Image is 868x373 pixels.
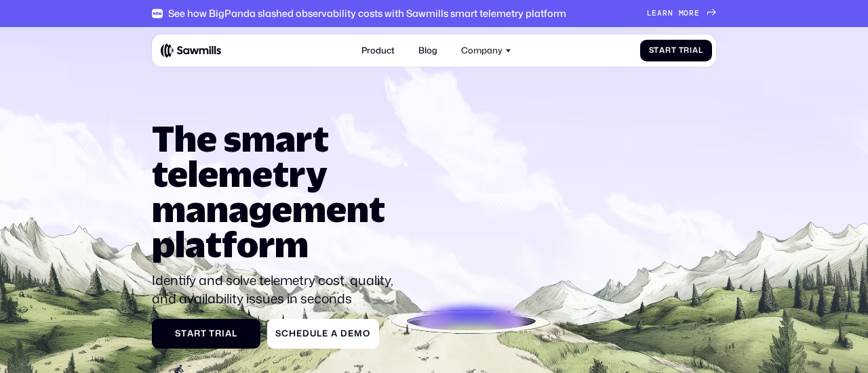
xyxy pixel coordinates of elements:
span: r [689,9,694,18]
span: i [690,46,692,55]
span: l [232,328,237,338]
span: a [692,46,698,55]
span: r [194,328,201,338]
span: o [684,9,689,18]
span: S [175,328,181,338]
span: l [698,46,703,55]
div: Company [455,39,518,62]
a: ScheduleaDemo [267,319,379,349]
span: a [659,46,665,55]
span: a [225,328,232,338]
span: a [331,328,338,338]
p: Identify and solve telemetry cost, quality, and availability issues in seconds [152,271,403,308]
div: Company [461,45,502,56]
a: Blog [412,39,443,62]
span: r [684,46,690,55]
span: r [665,46,671,55]
span: t [671,46,677,55]
span: o [363,328,370,338]
span: m [354,328,363,338]
span: l [317,328,322,338]
span: T [679,46,684,55]
span: r [215,328,222,338]
span: t [654,46,659,55]
span: e [652,9,657,18]
span: D [340,328,348,338]
span: e [348,328,354,338]
h1: The smart telemetry management platform [152,121,403,261]
a: StartTrial [640,39,712,62]
span: u [310,328,317,338]
span: T [209,328,215,338]
span: L [647,9,652,18]
span: t [201,328,207,338]
span: c [281,328,289,338]
a: StartTrial [152,319,260,349]
span: h [289,328,296,338]
span: a [657,9,663,18]
span: r [663,9,668,18]
span: e [296,328,302,338]
span: i [222,328,225,338]
span: S [649,46,654,55]
span: m [679,9,684,18]
span: a [187,328,194,338]
span: e [694,9,700,18]
span: n [668,9,673,18]
a: Product [355,39,401,62]
span: e [322,328,328,338]
span: d [302,328,310,338]
div: See how BigPanda slashed observability costs with Sawmills smart telemetry platform [168,7,566,19]
span: t [181,328,187,338]
span: S [275,328,281,338]
a: Learnmore [647,9,716,18]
